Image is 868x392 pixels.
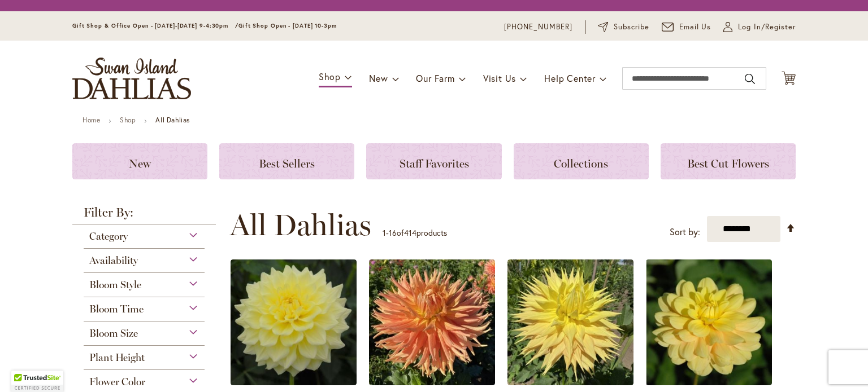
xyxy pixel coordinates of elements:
[366,143,501,179] a: Staff Favorites
[504,21,572,33] a: [PHONE_NUMBER]
[687,157,769,170] span: Best Cut Flowers
[129,157,151,170] span: New
[661,143,796,179] a: Best Cut Flowers
[72,143,207,179] a: New
[231,377,357,387] a: A-Peeling
[72,22,238,29] span: Gift Shop & Office Open - [DATE]-[DATE] 9-4:30pm /
[72,206,216,224] strong: Filter By:
[259,157,315,170] span: Best Sellers
[369,72,388,84] span: New
[544,72,596,84] span: Help Center
[662,21,711,33] a: Email Us
[723,21,796,33] a: Log In/Register
[614,21,649,33] span: Subscribe
[416,72,454,84] span: Our Farm
[507,259,633,385] img: AC Jeri
[89,279,141,291] span: Bloom Style
[72,58,191,99] a: store logo
[89,351,145,364] span: Plant Height
[383,224,447,242] p: - of products
[230,208,371,242] span: All Dahlias
[670,222,700,243] label: Sort by:
[400,157,469,170] span: Staff Favorites
[745,70,755,88] button: Search
[738,21,796,33] span: Log In/Register
[120,116,136,124] a: Shop
[155,116,190,124] strong: All Dahlias
[369,377,495,387] a: AC BEN
[238,22,337,29] span: Gift Shop Open - [DATE] 10-3pm
[219,143,354,179] a: Best Sellers
[389,227,397,238] span: 16
[483,72,516,84] span: Visit Us
[89,254,138,267] span: Availability
[369,259,495,385] img: AC BEN
[598,21,649,33] a: Subscribe
[231,259,357,385] img: A-Peeling
[8,352,40,384] iframe: Launch Accessibility Center
[89,376,145,388] span: Flower Color
[514,143,649,179] a: Collections
[646,377,772,387] a: AHOY MATEY
[383,227,386,238] span: 1
[554,157,608,170] span: Collections
[89,303,144,315] span: Bloom Time
[319,71,341,82] span: Shop
[89,327,138,340] span: Bloom Size
[404,227,416,238] span: 414
[89,230,128,243] span: Category
[507,377,633,387] a: AC Jeri
[83,116,100,124] a: Home
[679,21,711,33] span: Email Us
[646,259,772,385] img: AHOY MATEY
